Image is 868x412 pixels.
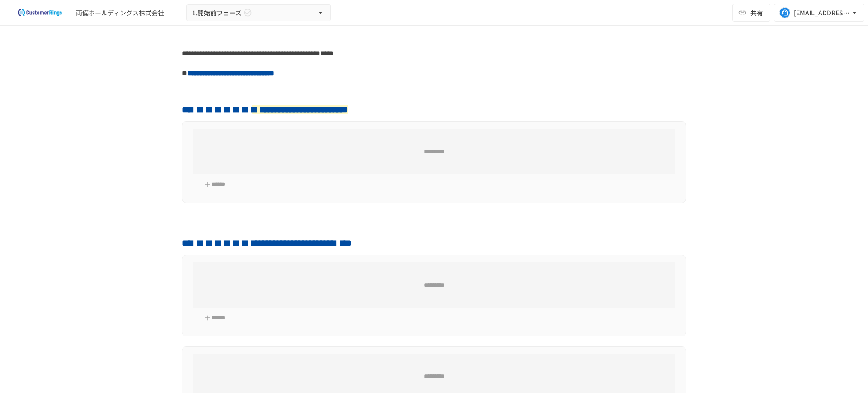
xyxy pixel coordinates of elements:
[732,4,770,22] button: 共有
[76,8,164,18] div: 両備ホールディングス株式会社
[774,4,864,22] button: [EMAIL_ADDRESS][DOMAIN_NAME]
[192,7,241,19] span: 1.開始前フェーズ
[794,7,850,19] div: [EMAIL_ADDRESS][DOMAIN_NAME]
[186,4,331,22] button: 1.開始前フェーズ
[750,8,763,18] span: 共有
[11,5,69,20] img: 2eEvPB0nRDFhy0583kMjGN2Zv6C2P7ZKCFl8C3CzR0M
